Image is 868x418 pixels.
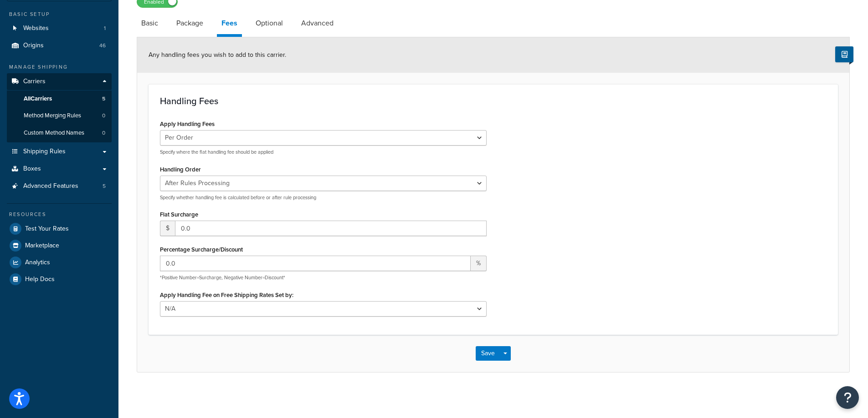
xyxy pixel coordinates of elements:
[7,107,112,124] a: Method Merging Rules0
[160,274,487,281] p: *Positive Number=Surcharge, Negative Number=Discount*
[476,346,500,361] button: Save
[217,12,242,37] a: Fees
[7,10,112,18] div: Basic Setup
[7,237,112,254] a: Marketplace
[24,129,84,137] span: Custom Method Names
[25,259,50,267] span: Analytics
[102,129,105,137] span: 0
[7,91,112,107] a: AllCarriers5
[99,42,106,50] span: 46
[149,50,286,60] span: Any handling fees you wish to add to this carrier.
[25,242,59,250] span: Marketplace
[160,211,198,218] label: Flat Surcharge
[160,96,827,106] h3: Handling Fees
[836,386,859,409] button: Open Resource Center
[24,112,81,120] span: Method Merging Rules
[7,20,112,37] a: Websites1
[160,166,201,173] label: Handling Order
[160,292,293,298] label: Apply Handling Fee on Free Shipping Rates Set by:
[7,73,112,142] li: Carriers
[102,112,105,120] span: 0
[7,37,112,54] a: Origins46
[7,37,112,54] li: Origins
[23,165,41,173] span: Boxes
[160,194,487,201] p: Specify whether handling fee is calculated before or after rule processing
[160,221,175,236] span: $
[103,182,106,190] span: 5
[23,148,66,156] span: Shipping Rules
[102,95,105,103] span: 5
[24,95,52,103] span: All Carriers
[297,12,338,34] a: Advanced
[172,12,208,34] a: Package
[7,143,112,160] a: Shipping Rules
[160,149,487,156] p: Specify where the flat handling fee should be applied
[160,246,243,253] label: Percentage Surcharge/Discount
[23,182,78,190] span: Advanced Features
[7,63,112,71] div: Manage Shipping
[7,125,112,141] li: Custom Method Names
[7,221,112,237] a: Test Your Rates
[160,121,215,127] label: Apply Handling Fees
[7,254,112,271] a: Analytics
[471,256,487,271] span: %
[7,271,112,287] a: Help Docs
[23,78,46,86] span: Carriers
[7,107,112,124] li: Method Merging Rules
[7,161,112,177] a: Boxes
[251,12,288,34] a: Optional
[7,73,112,90] a: Carriers
[137,12,163,34] a: Basic
[23,25,49,32] span: Websites
[23,42,44,50] span: Origins
[7,178,112,195] li: Advanced Features
[7,211,112,218] div: Resources
[7,125,112,141] a: Custom Method Names0
[104,25,106,32] span: 1
[25,276,55,283] span: Help Docs
[835,46,853,62] button: Show Help Docs
[7,178,112,195] a: Advanced Features5
[7,20,112,37] li: Websites
[25,225,69,233] span: Test Your Rates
